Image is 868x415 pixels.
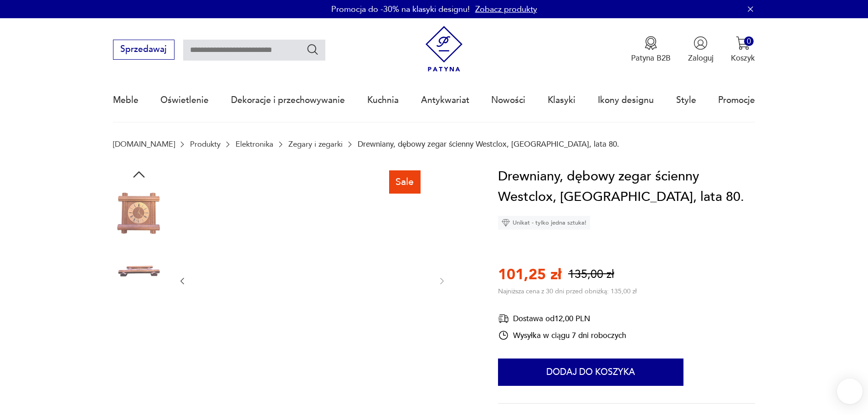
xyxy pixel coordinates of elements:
button: 0Koszyk [731,36,755,63]
a: Oświetlenie [160,79,209,121]
p: 135,00 zł [568,266,614,282]
a: Elektronika [236,140,273,149]
a: [DOMAIN_NAME] [113,140,175,149]
div: Sale [389,170,421,193]
p: Promocja do -30% na klasyki designu! [331,4,470,15]
a: Zobacz produkty [475,4,537,15]
div: Dostawa od 12,00 PLN [498,313,626,324]
img: Ikona dostawy [498,313,509,324]
div: Unikat - tylko jedna sztuka! [498,216,590,230]
a: Produkty [190,140,221,149]
img: Zdjęcie produktu Drewniany, dębowy zegar ścienny Westclox, Niemcy, lata 80. [113,187,165,239]
h1: Drewniany, dębowy zegar ścienny Westclox, [GEOGRAPHIC_DATA], lata 80. [498,166,755,208]
button: Szukaj [306,43,319,56]
p: Drewniany, dębowy zegar ścienny Westclox, [GEOGRAPHIC_DATA], lata 80. [358,140,619,149]
button: Patyna B2B [631,36,671,63]
a: Style [676,79,696,121]
p: Koszyk [731,53,755,63]
iframe: Smartsupp widget button [837,379,863,404]
div: 0 [744,36,754,46]
img: Zdjęcie produktu Drewniany, dębowy zegar ścienny Westclox, Niemcy, lata 80. [113,361,165,413]
a: Antykwariat [421,79,469,121]
img: Zdjęcie produktu Drewniany, dębowy zegar ścienny Westclox, Niemcy, lata 80. [113,245,165,297]
button: Sprzedawaj [113,40,175,60]
img: Ikonka użytkownika [693,36,708,50]
a: Kuchnia [367,79,399,121]
a: Ikony designu [598,79,654,121]
a: Zegary i zegarki [288,140,343,149]
a: Meble [113,79,139,121]
a: Promocje [718,79,755,121]
img: Ikona diamentu [502,219,510,227]
img: Patyna - sklep z meblami i dekoracjami vintage [421,26,467,72]
a: Ikona medaluPatyna B2B [631,36,671,63]
p: Zaloguj [688,53,714,63]
p: 101,25 zł [498,265,561,285]
div: Wysyłka w ciągu 7 dni roboczych [498,330,626,341]
a: Klasyki [548,79,575,121]
p: Najniższa cena z 30 dni przed obniżką: 135,00 zł [498,287,637,296]
img: Zdjęcie produktu Drewniany, dębowy zegar ścienny Westclox, Niemcy, lata 80. [113,303,165,355]
a: Sprzedawaj [113,46,175,54]
p: Patyna B2B [631,53,671,63]
button: Dodaj do koszyka [498,359,683,386]
img: Zdjęcie produktu Drewniany, dębowy zegar ścienny Westclox, Niemcy, lata 80. [198,166,426,395]
button: Zaloguj [688,36,714,63]
a: Nowości [491,79,525,121]
img: Ikona koszyka [736,36,750,50]
a: Dekoracje i przechowywanie [231,79,345,121]
img: Ikona medalu [644,36,658,50]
